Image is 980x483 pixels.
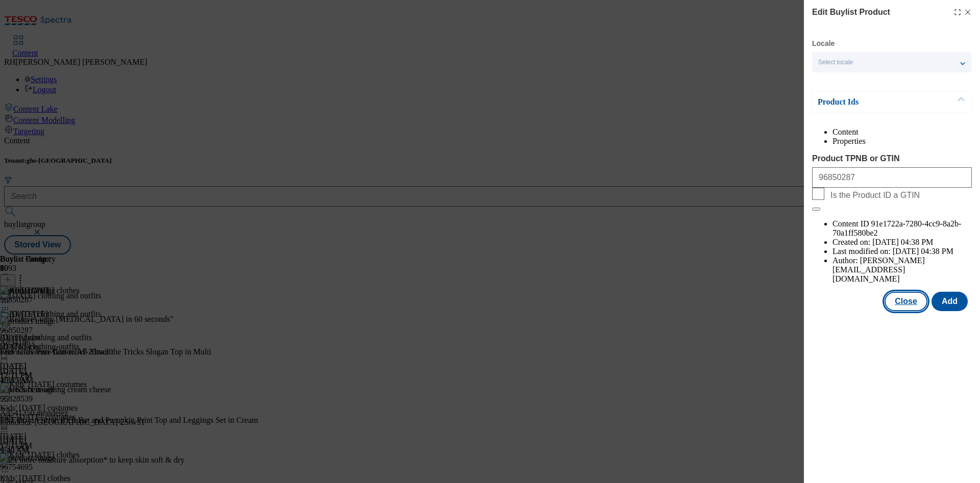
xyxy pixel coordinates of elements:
[818,59,853,66] span: Select locale
[885,292,927,311] button: Close
[812,41,835,46] label: Locale
[830,191,920,200] span: Is the Product ID a GTIN
[832,256,972,284] li: Author:
[812,154,972,163] label: Product TPNB or GTIN
[812,6,890,18] h4: Edit Buylist Product
[818,97,925,107] p: Product Ids
[832,247,972,256] li: Last modified on:
[932,292,968,311] button: Add
[832,256,925,283] span: [PERSON_NAME][EMAIL_ADDRESS][DOMAIN_NAME]
[812,52,971,72] button: Select locale
[832,219,961,237] span: 91e1722a-7280-4cc9-8a2b-70a1ff580be2
[832,128,972,137] li: Content
[832,238,972,247] li: Created on:
[832,137,972,146] li: Properties
[893,247,953,256] span: [DATE] 04:38 PM
[832,219,972,238] li: Content ID
[872,238,933,246] span: [DATE] 04:38 PM
[812,167,972,188] input: Enter 1 or 20 space separated Product TPNB or GTIN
